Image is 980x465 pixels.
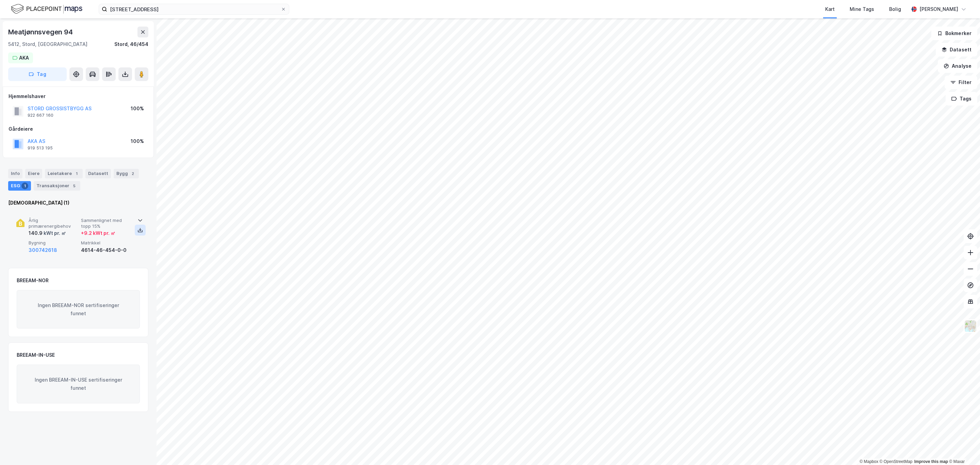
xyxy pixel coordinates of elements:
span: Sammenlignet med topp 15% [81,218,131,229]
span: Matrikkel [81,240,131,246]
div: 5412, Stord, [GEOGRAPHIC_DATA] [8,40,87,48]
div: 1 [21,182,28,189]
button: Datasett [936,43,977,57]
div: 100% [131,137,144,145]
div: Mine Tags [850,5,874,13]
div: Stord, 46/454 [114,40,148,48]
div: + 9.2 kWt pr. ㎡ [81,229,115,237]
div: BREEAM-IN-USE [17,351,55,359]
div: 100% [131,105,144,113]
input: Søk på adresse, matrikkel, gårdeiere, leietakere eller personer [107,4,281,14]
div: Ingen BREEAM-IN-USE sertifiseringer funnet [17,365,140,403]
button: Tag [8,67,67,81]
div: 922 667 160 [28,113,53,118]
a: Mapbox [860,459,878,464]
div: Meatjønnsvegen 94 [8,27,74,37]
button: Filter [945,76,977,89]
div: 4614-46-454-0-0 [81,246,131,254]
button: 300742618 [29,246,57,254]
div: kWt pr. ㎡ [43,229,66,237]
span: Årlig primærenergibehov [29,218,78,229]
div: [DEMOGRAPHIC_DATA] (1) [8,199,148,207]
button: Tags [946,92,977,106]
div: 140.9 [29,229,66,237]
div: Hjemmelshaver [9,92,148,100]
div: Info [8,169,22,178]
a: OpenStreetMap [880,459,913,464]
img: logo.f888ab2527a4732fd821a326f86c7f29.svg [11,3,82,15]
div: Leietakere [45,169,83,178]
div: Bygg [114,169,139,178]
div: Ingen BREEAM-NOR sertifiseringer funnet [17,290,140,329]
button: Bokmerker [931,27,977,40]
div: Eiere [25,169,42,178]
div: Transaksjoner [34,181,80,191]
div: [PERSON_NAME] [919,5,958,13]
div: ESG [8,181,31,191]
div: Bolig [889,5,901,13]
div: 2 [129,170,136,177]
div: 5 [71,182,78,189]
span: Bygning [29,240,78,246]
a: Improve this map [914,459,948,464]
div: 1 [73,170,80,177]
div: Kart [825,5,835,13]
div: 919 513 195 [28,145,53,151]
div: Datasett [85,169,111,178]
button: Analyse [938,59,977,73]
div: AKA [19,54,29,62]
iframe: Chat Widget [946,432,980,465]
img: Z [964,320,977,333]
div: BREEAM-NOR [17,276,49,285]
div: Gårdeiere [9,125,148,133]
